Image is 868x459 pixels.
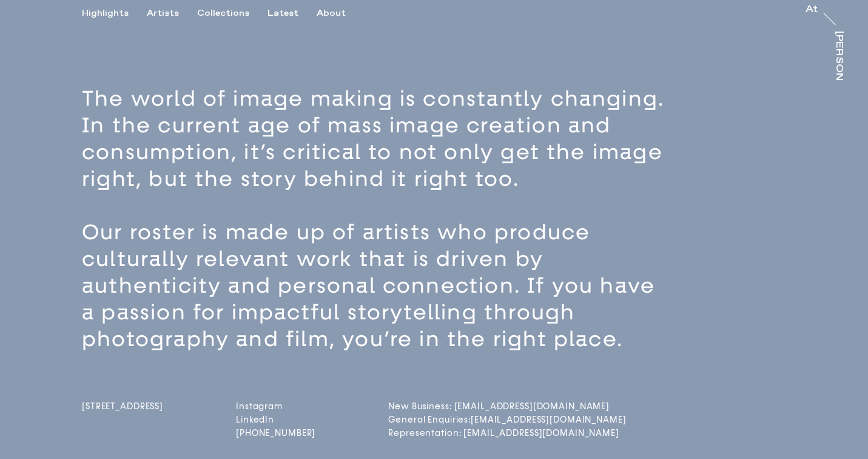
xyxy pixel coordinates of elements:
[82,8,129,19] div: Highlights
[82,401,163,412] span: [STREET_ADDRESS]
[388,401,484,412] a: New Business: [EMAIL_ADDRESS][DOMAIN_NAME]
[147,8,179,19] div: Artists
[267,8,298,19] div: Latest
[806,5,818,17] a: At
[82,8,147,19] button: Highlights
[197,8,267,19] button: Collections
[82,219,679,353] p: Our roster is made up of artists who produce culturally relevant work that is driven by authentic...
[197,8,249,19] div: Collections
[317,8,346,19] div: About
[388,428,484,438] a: Representation: [EMAIL_ADDRESS][DOMAIN_NAME]
[832,31,844,81] a: [PERSON_NAME]
[82,401,163,441] a: [STREET_ADDRESS]
[236,401,315,412] a: Instagram
[388,415,484,425] a: General Enquiries:[EMAIL_ADDRESS][DOMAIN_NAME]
[82,86,679,192] p: The world of image making is constantly changing. In the current age of mass image creation and c...
[267,8,317,19] button: Latest
[147,8,197,19] button: Artists
[236,415,315,425] a: LinkedIn
[317,8,364,19] button: About
[236,428,315,438] a: [PHONE_NUMBER]
[834,31,844,124] div: [PERSON_NAME]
